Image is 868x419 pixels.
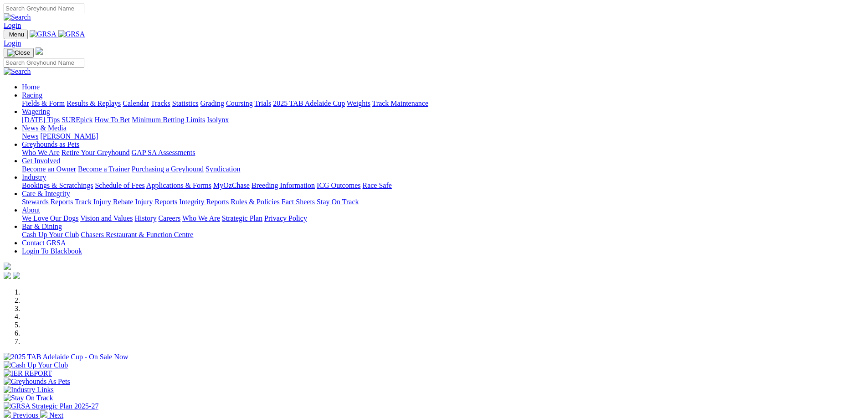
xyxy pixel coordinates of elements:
a: Care & Integrity [22,190,70,197]
div: Get Involved [22,165,864,173]
img: Search [4,67,31,76]
img: GRSA Strategic Plan 2025-27 [4,402,98,410]
a: Fact Sheets [282,198,315,206]
a: ICG Outcomes [317,181,360,189]
a: Weights [347,99,370,107]
a: How To Bet [95,116,130,124]
img: Search [4,13,31,21]
a: Calendar [123,99,149,107]
div: News & Media [22,132,864,140]
span: Menu [9,31,24,38]
a: Login [4,21,21,29]
a: Track Maintenance [372,99,428,107]
span: Next [49,411,63,419]
a: Trials [254,99,271,107]
a: [DATE] Tips [22,116,60,124]
div: Wagering [22,116,864,124]
a: News [22,132,38,140]
img: chevron-left-pager-white.svg [4,410,11,418]
img: Greyhounds As Pets [4,378,70,386]
a: Isolynx [207,116,229,124]
a: Login To Blackbook [22,247,82,255]
img: Close [7,49,30,57]
a: Home [22,83,40,91]
img: logo-grsa-white.png [36,47,43,55]
a: Chasers Restaurant & Function Centre [81,231,193,238]
a: We Love Our Dogs [22,214,78,222]
img: facebook.svg [4,272,11,279]
img: chevron-right-pager-white.svg [40,410,47,418]
div: Greyhounds as Pets [22,149,864,157]
a: Rules & Policies [231,198,280,206]
a: Tracks [151,99,170,107]
a: Coursing [226,99,253,107]
img: logo-grsa-white.png [4,263,11,270]
span: Previous [13,411,38,419]
a: Schedule of Fees [95,181,144,189]
div: Bar & Dining [22,231,864,239]
div: About [22,214,864,222]
a: Wagering [22,108,50,115]
a: 2025 TAB Adelaide Cup [273,99,345,107]
button: Toggle navigation [4,48,34,58]
img: twitter.svg [13,272,20,279]
a: Race Safe [362,181,391,189]
a: Fields & Form [22,99,65,107]
a: Who We Are [182,214,220,222]
img: Industry Links [4,386,54,394]
a: Applications & Forms [146,181,211,189]
a: Bar & Dining [22,222,62,230]
a: History [134,214,156,222]
a: Contact GRSA [22,239,66,247]
a: Statistics [172,99,199,107]
a: Syndication [205,165,240,173]
a: Previous [4,411,40,419]
a: Cash Up Your Club [22,231,79,238]
a: GAP SA Assessments [132,149,195,156]
a: Minimum Betting Limits [132,116,205,124]
img: Cash Up Your Club [4,361,68,369]
a: Greyhounds as Pets [22,140,79,148]
a: Grading [200,99,224,107]
a: Breeding Information [252,181,315,189]
div: Industry [22,181,864,190]
img: IER REPORT [4,369,52,378]
a: Stay On Track [317,198,359,206]
a: Retire Your Greyhound [62,149,130,156]
a: Injury Reports [135,198,177,206]
a: Purchasing a Greyhound [132,165,204,173]
a: Become a Trainer [78,165,130,173]
a: MyOzChase [213,181,250,189]
a: Industry [22,173,46,181]
a: Who We Are [22,149,60,156]
img: GRSA [30,30,56,38]
img: Stay On Track [4,394,53,402]
a: Integrity Reports [179,198,229,206]
a: Results & Replays [67,99,121,107]
img: 2025 TAB Adelaide Cup - On Sale Now [4,353,128,361]
input: Search [4,4,84,13]
a: SUREpick [62,116,92,124]
a: Careers [158,214,180,222]
a: Get Involved [22,157,60,165]
a: Strategic Plan [222,214,262,222]
a: Next [40,411,63,419]
div: Racing [22,99,864,108]
button: Toggle navigation [4,30,28,39]
a: Login [4,39,21,47]
a: Track Injury Rebate [75,198,133,206]
a: News & Media [22,124,67,132]
a: [PERSON_NAME] [40,132,98,140]
div: Care & Integrity [22,198,864,206]
a: Racing [22,91,42,99]
input: Search [4,58,84,67]
a: Bookings & Scratchings [22,181,93,189]
a: Become an Owner [22,165,76,173]
a: Privacy Policy [264,214,307,222]
a: Stewards Reports [22,198,73,206]
a: About [22,206,40,214]
img: GRSA [58,30,85,38]
a: Vision and Values [80,214,133,222]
